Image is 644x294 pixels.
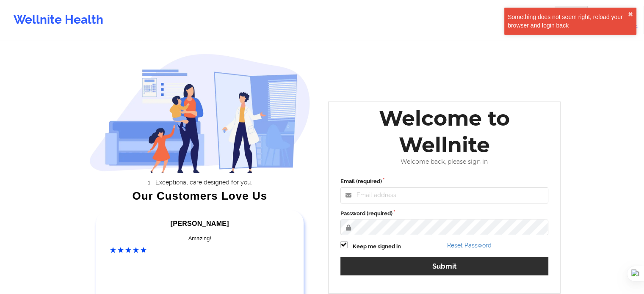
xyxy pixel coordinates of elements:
[89,53,310,173] img: wellnite-auth-hero_200.c722682e.png
[353,242,401,251] label: Keep me signed in
[171,220,229,227] span: [PERSON_NAME]
[110,234,290,243] div: Amazing!
[340,187,549,203] input: Email address
[628,11,633,18] button: close
[508,13,628,30] div: Something does not seem right, reload your browser and login back
[340,257,549,275] button: Submit
[334,105,555,158] div: Welcome to Wellnite
[89,192,310,200] div: Our Customers Love Us
[97,179,310,186] li: Exceptional care designed for you.
[447,242,492,249] a: Reset Password
[340,177,549,186] label: Email (required)
[340,209,549,218] label: Password (required)
[334,158,555,165] div: Welcome back, please sign in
